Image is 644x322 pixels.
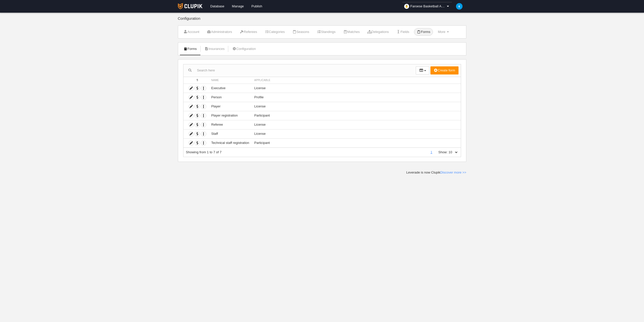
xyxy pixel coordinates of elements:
a: Forms [414,28,433,36]
img: c2l6ZT0zMHgzMCZmcz05JnRleHQ9SyZiZz0wMzliZTU%3D.png [456,3,463,10]
a: Seasons [289,28,312,36]
input: Search here [183,67,416,74]
a: Matches [340,28,362,36]
a: Configuration [229,45,259,53]
span: Name [211,79,219,82]
a: Forms [181,45,200,53]
td: Participant [252,138,461,147]
td: Referee [209,120,252,129]
td: Participant [252,111,461,120]
a: Account [181,28,202,36]
a: Discover more >> [440,171,466,174]
a: Administrators [204,28,235,36]
img: organizador.30x30.png [404,4,409,9]
span: Faroese Basketball Association [410,4,446,9]
a: 1 [429,150,433,154]
a: Insurances [202,45,227,53]
td: License [252,129,461,138]
div: Leverade is now Clupik [406,170,466,175]
td: Executive [209,84,252,93]
span: Applicable [254,79,271,82]
td: Player registration [209,111,252,120]
a: Faroese Basketball Association [402,2,452,11]
span: More [438,30,445,34]
a: Categories [262,28,287,36]
td: Person [209,93,252,102]
div: Configuration [178,16,466,25]
td: License [252,84,461,93]
img: Clupik [178,3,202,9]
a: Standings [314,28,338,36]
td: Profile [252,93,461,102]
td: License [252,120,461,129]
td: Staff [209,129,252,138]
a: Referees [237,28,260,36]
label: Show: [433,150,447,155]
a: More [435,28,451,36]
a: Delegations [365,28,392,36]
button: Create form [430,66,459,74]
a: Fields [393,28,412,36]
span: Showing from 1 to 7 of 7 [186,150,222,154]
td: Player [209,102,252,111]
td: License [252,102,461,111]
td: Technical staff registration [209,138,252,147]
